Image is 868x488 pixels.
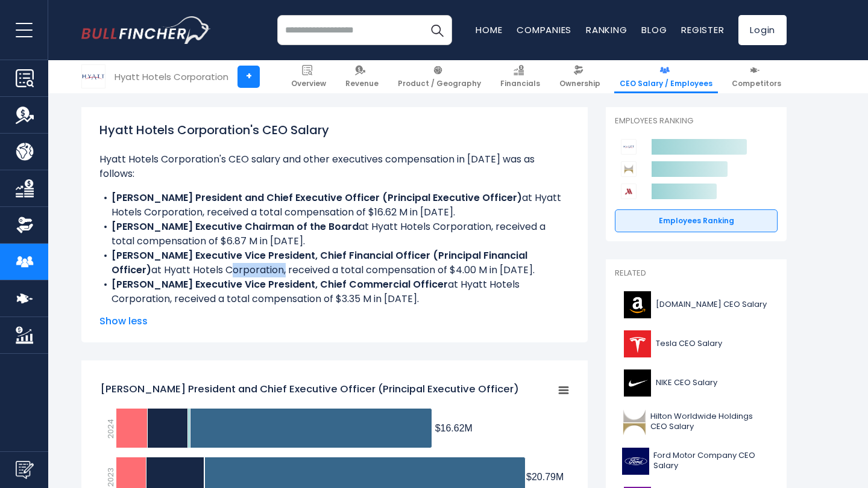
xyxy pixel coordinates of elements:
[99,191,570,220] li: at Hyatt Hotels Corporation, received a total compensation of $16.62 M in [DATE].
[115,70,228,84] div: Hyatt Hotels Corporation
[656,300,767,310] span: [DOMAIN_NAME] CEO Salary
[615,327,778,360] a: Tesla CEO Salary
[653,451,770,471] span: Ford Motor Company CEO Salary
[398,79,481,88] span: Product / Geography
[476,23,502,36] a: Home
[559,79,600,88] span: Ownership
[622,409,647,436] img: HLT logo
[82,65,105,88] img: H logo
[738,15,787,45] a: Login
[726,60,787,93] a: Competitors
[650,412,770,432] span: Hilton Worldwide Holdings CEO Salary
[345,79,379,88] span: Revenue
[681,23,724,36] a: Register
[615,209,778,232] a: Employees Ranking
[621,184,637,199] img: Marriott International competitors logo
[615,268,778,279] p: Related
[621,139,637,155] img: Hyatt Hotels Corporation competitors logo
[615,366,778,400] a: NIKE CEO Salary
[99,249,570,277] li: at Hyatt Hotels Corporation, received a total compensation of $4.00 M in [DATE].
[422,15,452,45] button: Search
[112,249,527,277] b: [PERSON_NAME] Executive Vice President, Chief Financial Officer (Principal Financial Officer)
[621,161,637,177] img: Hilton Worldwide Holdings competitors logo
[286,60,332,93] a: Overview
[99,277,570,306] li: at Hyatt Hotels Corporation, received a total compensation of $3.35 M in [DATE].
[622,369,652,397] img: NKE logo
[105,468,116,487] text: 2023
[615,288,778,321] a: [DOMAIN_NAME] CEO Salary
[112,191,522,205] b: [PERSON_NAME] President and Chief Executive Officer (Principal Executive Officer)
[101,381,519,396] tspan: [PERSON_NAME] President and Chief Executive Officer (Principal Executive Officer)
[622,291,652,318] img: AMZN logo
[16,216,34,234] img: Ownership
[291,79,326,88] span: Overview
[435,423,473,433] tspan: $16.62M
[105,419,116,439] text: 2024
[112,220,359,233] b: [PERSON_NAME] Executive Chairman of the Board
[99,314,570,329] span: Show less
[622,448,650,475] img: F logo
[392,60,486,93] a: Product / Geography
[656,378,717,388] span: NIKE CEO Salary
[112,277,448,291] b: [PERSON_NAME] Executive Vice President, Chief Commercial Officer
[340,60,384,93] a: Revenue
[526,472,564,482] tspan: $20.79M
[554,60,606,93] a: Ownership
[517,23,571,36] a: Companies
[99,220,570,249] li: at Hyatt Hotels Corporation, received a total compensation of $6.87 M in [DATE].
[641,23,667,36] a: Blog
[81,16,211,44] a: Go to homepage
[99,121,570,139] h1: Hyatt Hotels Corporation's CEO Salary
[615,116,778,126] p: Employees Ranking
[586,23,627,36] a: Ranking
[615,445,778,478] a: Ford Motor Company CEO Salary
[620,79,712,88] span: CEO Salary / Employees
[99,152,570,181] p: Hyatt Hotels Corporation's CEO salary and other executives compensation in [DATE] was as follows:
[732,79,781,88] span: Competitors
[495,60,546,93] a: Financials
[656,339,722,349] span: Tesla CEO Salary
[237,66,260,88] a: +
[614,60,718,93] a: CEO Salary / Employees
[615,406,778,439] a: Hilton Worldwide Holdings CEO Salary
[622,330,652,357] img: TSLA logo
[81,16,211,44] img: bullfincher logo
[500,79,540,88] span: Financials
